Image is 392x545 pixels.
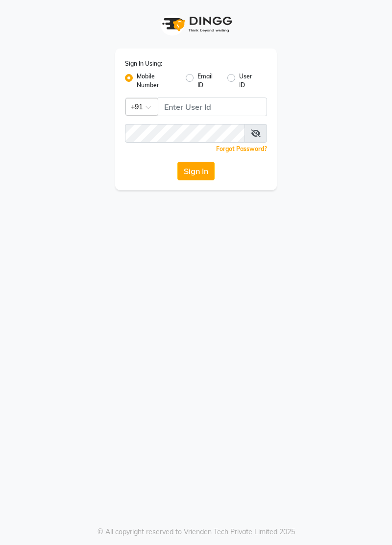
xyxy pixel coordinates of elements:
img: logo1.svg [157,10,235,39]
input: Username [158,98,267,116]
label: Mobile Number [137,72,178,90]
label: User ID [239,72,259,90]
button: Sign In [177,162,215,180]
a: Forgot Password? [216,145,267,152]
input: Username [125,124,245,143]
label: Sign In Using: [125,59,162,68]
label: Email ID [197,72,220,90]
